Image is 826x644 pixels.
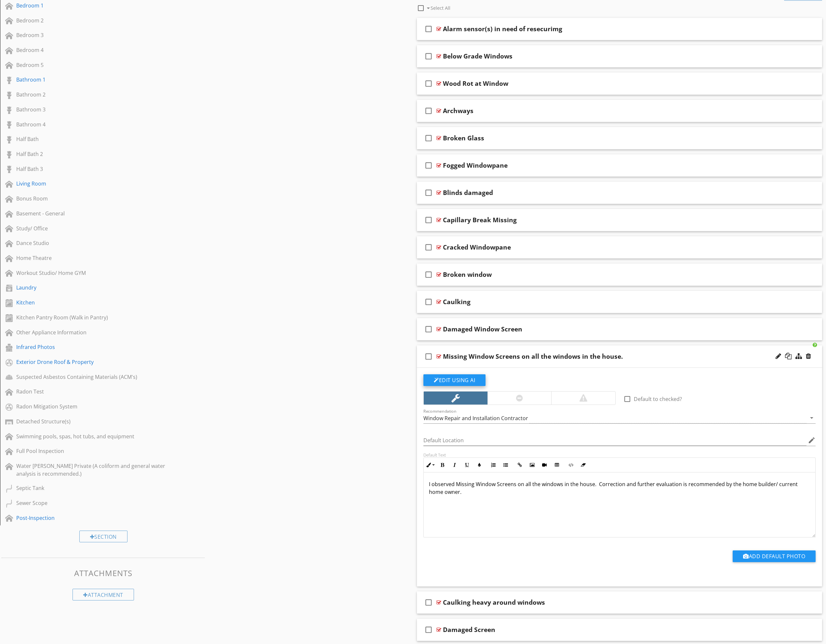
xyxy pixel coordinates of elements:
div: Exterior Drone Roof & Property [16,358,176,366]
div: Workout Studio/ Home GYM [16,269,176,277]
button: Clear Formatting [577,459,589,471]
div: Living Room [16,180,176,187]
div: Bedroom 2 [16,17,176,24]
div: Cracked Windowpane [443,243,511,251]
div: Window Repair and Installation Contractor [423,415,528,421]
button: Insert Video [538,459,551,471]
div: Kitchen [16,299,176,306]
div: Default Text [423,452,816,457]
i: check_box_outline_blank [423,48,434,64]
div: Attachment [73,589,134,600]
div: Broken window [443,271,492,278]
div: Sewer Scope [16,499,176,507]
div: Half Bath 2 [16,150,176,158]
i: check_box_outline_blank [423,76,434,91]
div: Post-Inspection [16,514,176,522]
div: Septic Tank [16,484,176,492]
div: Other Appliance Information [16,328,176,336]
div: Bathroom 2 [16,91,176,98]
button: Add Default Photo [733,550,816,562]
div: Bedroom 4 [16,46,176,54]
i: check_box_outline_blank [423,130,434,146]
i: check_box_outline_blank [423,158,434,173]
button: Underline (⌘U) [461,459,473,471]
i: check_box_outline_blank [423,239,434,255]
i: check_box_outline_blank [423,595,434,610]
div: Water [PERSON_NAME] Private (A coliform and general water analysis is recommended.) [16,462,176,478]
div: Bedroom 1 [16,2,176,9]
div: Section [79,531,127,542]
i: edit [808,436,816,444]
button: Insert Link (⌘K) [513,459,526,471]
i: arrow_drop_down [808,414,816,422]
div: Bonus Room [16,195,176,202]
i: check_box_outline_blank [423,349,434,364]
button: Bold (⌘B) [436,459,448,471]
span: Select All [431,5,450,11]
div: Home Theatre [16,254,176,262]
div: Missing Window Screens on all the windows in the house. [443,353,623,360]
div: Half Bath [16,135,176,143]
div: Dance Studio [16,239,176,247]
div: Blinds damaged [443,189,493,197]
div: Caulking heavy around windows [443,599,545,606]
i: check_box_outline_blank [423,321,434,337]
button: Colors [473,459,486,471]
label: Default to checked? [634,396,682,402]
button: Insert Table [551,459,563,471]
div: Archways [443,107,473,115]
i: check_box_outline_blank [423,185,434,200]
div: Bathroom 3 [16,106,176,113]
button: Insert Image (⌘P) [526,459,538,471]
div: Below Grade Windows [443,52,513,60]
div: Caulking [443,298,471,306]
i: check_box_outline_blank [423,294,434,310]
div: Radon Mitigation System [16,403,176,410]
button: Edit Using AI [423,374,486,386]
div: Damaged Screen [443,626,495,634]
div: Alarm sensor(s) in need of resecurimg [443,25,562,33]
div: Radon Test [16,388,176,395]
div: Wood Rot at Window [443,80,508,87]
div: Study/ Office [16,225,176,232]
div: Basement - General [16,210,176,217]
div: Bathroom 1 [16,76,176,84]
div: Suspected Asbestos Containing Materials (ACM's) [16,373,176,381]
button: Ordered List [487,459,500,471]
div: Bathroom 4 [16,121,176,128]
i: check_box_outline_blank [423,212,434,228]
div: Fogged Windowpane [443,161,508,169]
i: check_box_outline_blank [423,622,434,638]
div: Swimming pools, spas, hot tubs, and equipment [16,432,176,440]
p: I observed Missing Window Screens on all the windows in the house. Correction and further evaluat... [429,480,810,496]
div: Bedroom 3 [16,31,176,39]
div: Capillary Break Missing [443,216,517,224]
div: Bedroom 5 [16,61,176,69]
div: Kitchen Pantry Room (Walk in Pantry) [16,314,176,321]
div: Full Pool Inspection [16,447,176,455]
div: Detached Structure(s) [16,418,176,425]
i: check_box_outline_blank [423,267,434,282]
div: Damaged Window Screen [443,325,522,333]
i: check_box_outline_blank [423,103,434,119]
div: Half Bath 3 [16,165,176,173]
button: Inline Style [424,459,436,471]
div: Broken Glass [443,134,484,142]
input: Default Location [423,435,806,446]
button: Code View [565,459,577,471]
button: Italic (⌘I) [448,459,461,471]
div: Infrared Photos [16,343,176,351]
i: check_box_outline_blank [423,21,434,37]
button: Unordered List [500,459,512,471]
div: Laundry [16,284,176,291]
